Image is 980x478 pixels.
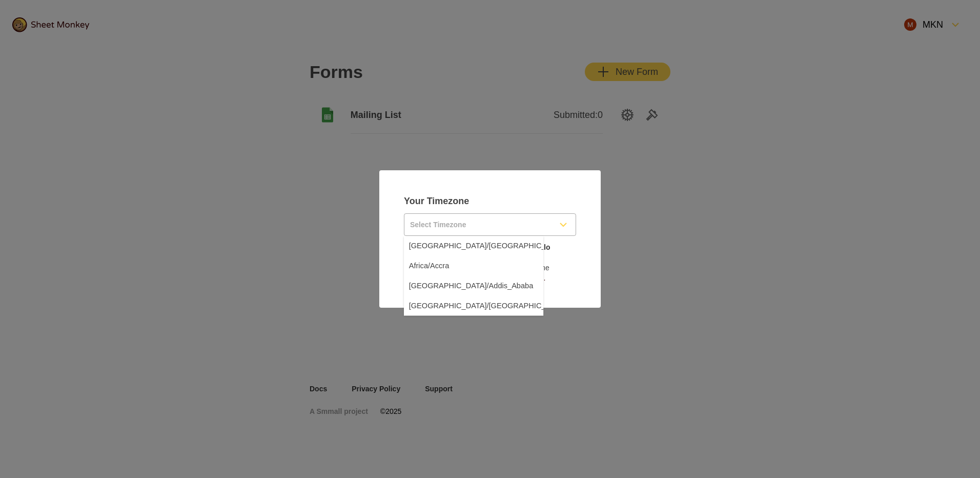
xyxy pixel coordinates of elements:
[404,213,576,236] button: Select Timezone
[410,291,563,304] span: [GEOGRAPHIC_DATA]/Addis_Ababa
[410,267,460,279] span: Africa/Accra
[410,242,605,254] span: [GEOGRAPHIC_DATA]/[GEOGRAPHIC_DATA]
[557,218,569,231] svg: FormDown
[404,195,576,207] h4: Your Timezone
[410,316,605,328] span: [GEOGRAPHIC_DATA]/[GEOGRAPHIC_DATA]
[404,214,551,235] input: Select Timezone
